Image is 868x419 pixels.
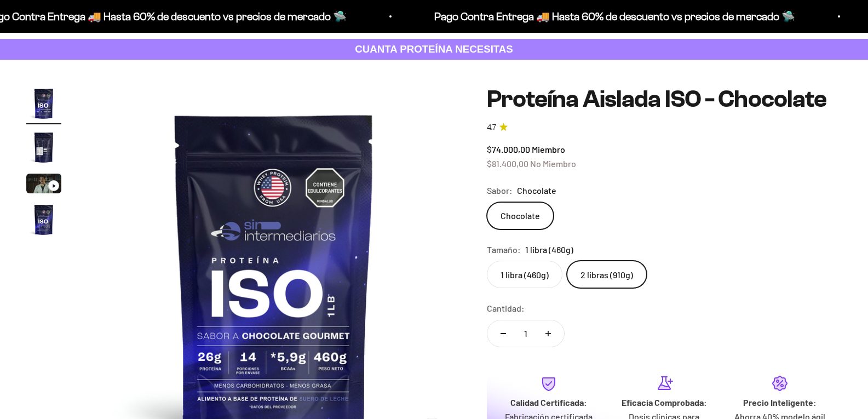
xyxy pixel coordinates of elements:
[487,301,525,315] label: Cantidad:
[487,86,842,112] h1: Proteína Aislada ISO - Chocolate
[743,397,817,407] strong: Precio Inteligente:
[530,158,576,169] span: No Miembro
[427,8,788,25] p: Pago Contra Entrega 🚚 Hasta 60% de descuento vs precios de mercado 🛸
[487,144,530,154] span: $74.000,00
[26,86,61,121] img: Proteína Aislada ISO - Chocolate
[517,183,556,198] span: Chocolate
[622,397,707,407] strong: Eficacia Comprobada:
[487,243,521,257] legend: Tamaño:
[532,320,564,347] button: Aumentar cantidad
[26,130,61,165] img: Proteína Aislada ISO - Chocolate
[487,122,842,134] a: 4.74.7 de 5.0 estrellas
[26,130,61,168] button: Ir al artículo 2
[26,202,61,240] button: Ir al artículo 4
[487,122,496,134] span: 4.7
[532,144,565,154] span: Miembro
[487,158,528,169] span: $81.400,00
[26,86,61,124] button: Ir al artículo 1
[355,43,513,55] strong: CUANTA PROTEÍNA NECESITAS
[510,397,587,407] strong: Calidad Certificada:
[26,202,61,237] img: Proteína Aislada ISO - Chocolate
[525,243,573,257] span: 1 libra (460g)
[487,320,519,347] button: Reducir cantidad
[26,174,61,197] button: Ir al artículo 3
[487,183,513,198] legend: Sabor:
